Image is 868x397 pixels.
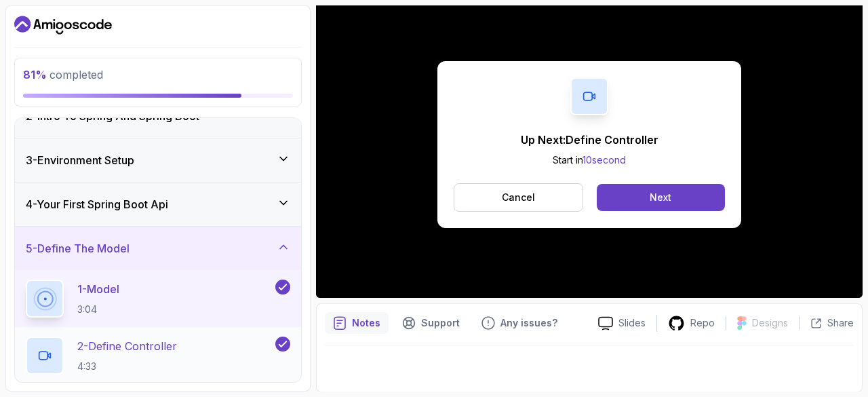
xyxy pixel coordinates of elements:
button: 5-Define The Model [15,227,301,270]
p: 1 - Model [77,281,119,297]
button: 4-Your First Spring Boot Api [15,183,301,226]
button: 1-Model3:04 [26,280,290,318]
a: Dashboard [14,14,112,36]
button: Share [799,316,854,330]
button: 2-Define Controller4:33 [26,337,290,375]
p: Share [827,316,854,330]
button: Support button [394,312,468,334]
p: Cancel [502,191,535,204]
button: notes button [325,312,389,334]
p: Start in [521,153,658,167]
p: Slides [618,316,646,330]
h3: 4 - Your First Spring Boot Api [26,196,168,212]
a: Repo [657,315,726,332]
button: Cancel [454,183,583,212]
button: Feedback button [473,312,566,334]
div: Next [650,191,671,204]
p: Any issues? [500,316,557,330]
h3: 3 - Environment Setup [26,152,134,168]
h3: 5 - Define The Model [26,240,130,257]
p: Designs [752,316,788,330]
span: 81 % [23,68,47,81]
p: Support [421,316,460,330]
p: 4:33 [77,360,177,373]
button: Next [597,184,725,211]
span: 10 second [583,154,626,166]
button: 3-Environment Setup [15,138,301,182]
p: 3:04 [77,303,119,316]
p: Repo [690,316,715,330]
p: Notes [352,316,380,330]
p: 2 - Define Controller [77,338,177,354]
p: Up Next: Define Controller [521,132,658,148]
span: completed [23,68,103,81]
a: Slides [587,316,656,330]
